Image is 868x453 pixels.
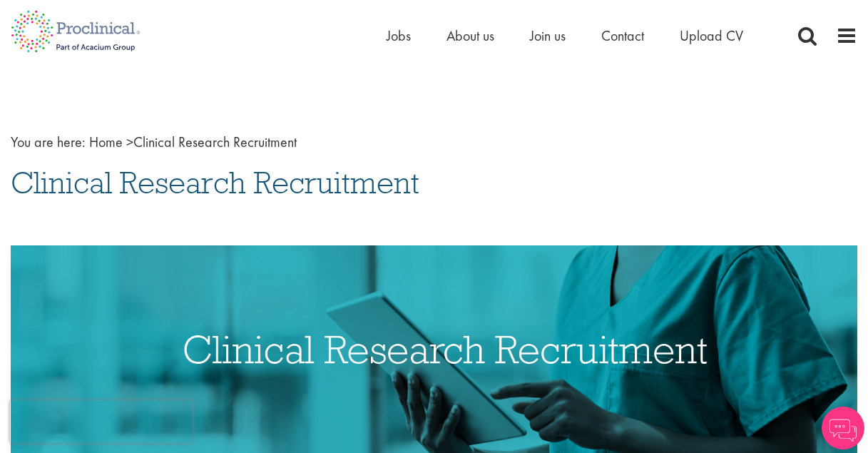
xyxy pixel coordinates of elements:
[126,133,133,151] span: >
[822,407,864,449] img: Chatbot
[530,26,566,45] a: Join us
[10,400,193,443] iframe: reCAPTCHA
[446,26,494,45] a: About us
[387,26,411,45] a: Jobs
[89,133,123,151] a: breadcrumb link to Home
[11,163,419,202] span: Clinical Research Recruitment
[11,133,86,151] span: You are here:
[680,26,743,45] a: Upload CV
[601,26,644,45] a: Contact
[89,133,297,151] span: Clinical Research Recruitment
